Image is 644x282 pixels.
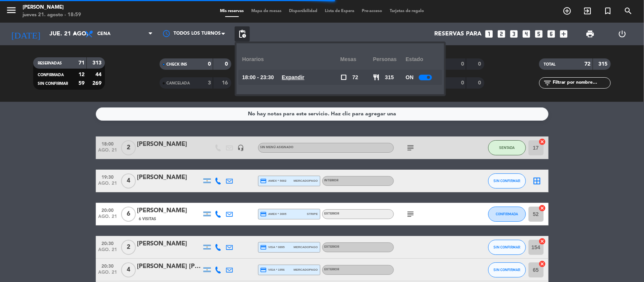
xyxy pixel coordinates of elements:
strong: 72 [585,61,591,67]
span: print [586,29,595,38]
div: [PERSON_NAME] [137,239,201,249]
i: subject [406,143,415,152]
i: cancel [539,204,546,212]
i: turned_in_not [603,6,612,15]
strong: 0 [208,61,211,67]
i: cancel [539,238,546,245]
i: credit_card [260,178,267,184]
span: amex * 3005 [260,211,287,218]
i: looks_one [484,29,494,39]
strong: 44 [95,72,103,77]
span: ago. 21 [98,214,117,223]
span: CHECK INS [166,63,187,66]
span: restaurant [373,74,380,81]
span: Sin menú asignado [260,146,294,149]
span: check_box_outline_blank [340,74,347,81]
span: Mis reservas [216,9,247,13]
strong: 313 [92,60,103,66]
i: filter_list [543,78,552,87]
strong: 0 [478,80,483,86]
span: mercadopago [294,178,318,183]
div: [PERSON_NAME] [137,173,201,182]
div: [PERSON_NAME] [PERSON_NAME] [137,262,201,271]
span: 18:00 [98,139,117,148]
div: personas [373,49,406,70]
span: ago. 21 [98,148,117,156]
div: jueves 21. agosto - 18:59 [23,11,81,19]
u: Expandir [282,74,304,80]
span: 20:30 [98,261,117,270]
span: 19:30 [98,172,117,181]
span: 6 Visitas [139,216,157,222]
button: SIN CONFIRMAR [488,173,526,189]
span: mercadopago [294,267,318,272]
span: Exterior [324,245,340,248]
i: add_circle_outline [563,6,572,15]
span: 2 [121,240,136,255]
span: 20:00 [98,205,117,214]
span: CANCELADA [166,81,190,85]
i: cancel [539,138,546,146]
i: cancel [539,260,546,268]
span: Exterior [324,268,340,271]
div: [PERSON_NAME] [23,4,81,11]
i: add_box [559,29,569,39]
i: [DATE] [6,26,46,42]
span: ago. 21 [98,181,117,190]
i: credit_card [260,211,267,218]
strong: 12 [78,72,85,77]
span: amex * 5002 [260,178,287,184]
div: Estado [406,49,438,70]
i: looks_3 [509,29,519,39]
i: credit_card [260,267,267,273]
span: 4 [121,262,136,277]
span: stripe [307,211,318,216]
span: 315 [385,73,394,82]
span: CONFIRMADA [38,73,64,77]
span: Exterior [324,212,340,215]
span: mercadopago [294,245,318,250]
i: arrow_drop_down [70,29,79,38]
strong: 269 [92,81,103,86]
span: TOTAL [544,63,555,66]
strong: 16 [222,80,230,86]
i: headset_mic [238,144,244,151]
span: ago. 21 [98,270,117,279]
div: Horarios [242,49,340,70]
i: exit_to_app [583,6,592,15]
span: SENTADA [499,146,515,150]
span: SIN CONFIRMAR [493,245,520,249]
div: LOG OUT [606,23,638,45]
i: search [624,6,633,15]
button: SIN CONFIRMAR [488,262,526,277]
span: Mapa de mesas [247,9,285,13]
span: 4 [121,173,136,189]
span: pending_actions [238,29,247,38]
span: Disponibilidad [285,9,321,13]
i: subject [406,210,415,219]
i: credit_card [260,244,267,251]
strong: 3 [208,80,211,86]
span: Pre-acceso [358,9,386,13]
span: Reservas para [435,31,482,38]
span: ago. 21 [98,247,117,256]
span: 72 [352,73,358,82]
strong: 0 [461,61,464,67]
input: Filtrar por nombre... [552,79,610,87]
span: visa * 0895 [260,244,285,251]
strong: 315 [599,61,609,67]
button: SIN CONFIRMAR [488,240,526,255]
span: Cena [97,31,111,37]
i: looks_6 [547,29,556,39]
span: RESERVADAS [38,61,62,65]
button: CONFIRMADA [488,207,526,222]
strong: 0 [478,61,483,67]
span: SIN CONFIRMAR [493,179,520,183]
span: ON [406,73,413,82]
i: looks_5 [534,29,544,39]
i: looks_two [497,29,507,39]
span: 2 [121,140,136,155]
div: No hay notas para este servicio. Haz clic para agregar una [248,110,396,118]
span: 18:00 - 23:30 [242,73,274,82]
i: border_all [533,176,542,185]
